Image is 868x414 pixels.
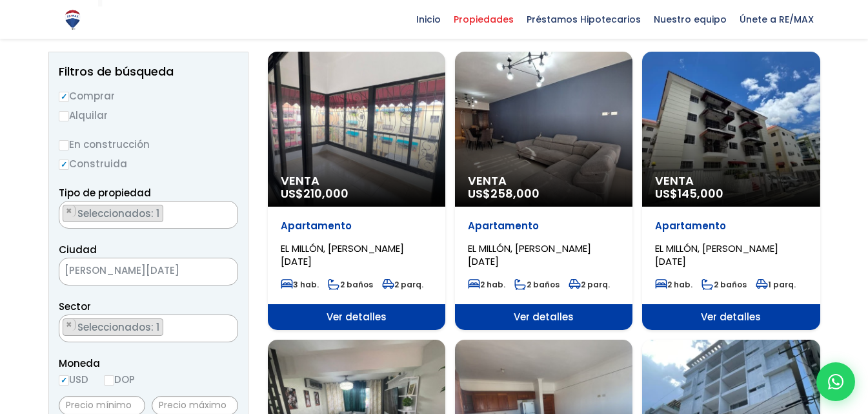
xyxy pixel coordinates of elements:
span: Préstamos Hipotecarios [520,10,647,29]
label: Alquilar [59,107,238,123]
span: 210,000 [303,185,348,202]
span: 258,000 [490,185,540,202]
h2: Filtros de búsqueda [59,65,238,78]
span: Únete a RE/MAX [733,10,820,29]
p: Apartamento [468,220,620,233]
span: US$ [468,185,540,202]
img: Logo de REMAX [61,8,84,31]
span: × [224,319,230,331]
span: EL MILLÓN, [PERSON_NAME][DATE] [655,242,778,268]
textarea: Search [59,202,66,229]
li: APARTAMENTO [63,205,163,222]
span: Ciudad [59,243,97,256]
button: Remove all items [223,318,231,331]
span: Nuestro equipo [647,10,733,29]
label: Comprar [59,88,238,104]
span: Inicio [410,10,447,29]
span: 2 hab. [468,279,505,290]
span: Tipo de propiedad [59,186,151,200]
span: US$ [281,185,348,202]
p: Apartamento [655,220,807,233]
span: 1 parq. [756,279,796,290]
span: EL MILLÓN, [PERSON_NAME][DATE] [281,242,404,268]
li: EL MILLÓN [63,318,163,336]
input: Comprar [59,92,69,102]
a: Venta US$210,000 Apartamento EL MILLÓN, [PERSON_NAME][DATE] 3 hab. 2 baños 2 parq. Ver detalles [268,52,445,330]
span: Seleccionados: 1 [76,320,163,334]
label: Construida [59,156,238,172]
input: USD [59,375,69,386]
button: Remove all items [223,205,231,218]
span: 2 hab. [655,279,692,290]
span: EL MILLÓN, [PERSON_NAME][DATE] [468,242,591,268]
a: Venta US$145,000 Apartamento EL MILLÓN, [PERSON_NAME][DATE] 2 hab. 2 baños 1 parq. Ver detalles [642,52,820,330]
textarea: Search [59,315,66,343]
label: USD [59,371,88,388]
input: En construcción [59,140,69,150]
button: Remove item [63,205,76,217]
label: DOP [104,371,135,388]
input: DOP [104,375,114,386]
span: 2 baños [328,279,373,290]
span: 2 baños [514,279,560,290]
span: × [224,205,230,217]
span: 3 hab. [281,279,319,290]
span: Venta [281,174,432,187]
input: Construida [59,160,69,170]
span: 2 baños [701,279,747,290]
label: En construcción [59,136,238,152]
span: Ver detalles [268,304,445,330]
span: Seleccionados: 1 [76,207,163,220]
span: Sector [59,300,91,313]
input: Alquilar [59,111,69,121]
span: Moneda [59,355,238,371]
span: Ver detalles [455,304,632,330]
span: 2 parq. [569,279,610,290]
a: Venta US$258,000 Apartamento EL MILLÓN, [PERSON_NAME][DATE] 2 hab. 2 baños 2 parq. Ver detalles [455,52,632,330]
span: × [218,266,225,278]
p: Apartamento [281,220,432,233]
span: Ver detalles [642,304,820,330]
span: SANTO DOMINGO DE GUZMÁN [59,258,238,285]
button: Remove all items [205,262,225,282]
span: × [66,319,72,331]
span: Venta [468,174,620,187]
span: Propiedades [447,10,520,29]
button: Remove item [63,319,76,331]
span: Venta [655,174,807,187]
span: × [66,205,72,217]
span: SANTO DOMINGO DE GUZMÁN [59,262,205,280]
span: US$ [655,185,723,202]
span: 145,000 [678,185,723,202]
span: 2 parq. [382,279,423,290]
